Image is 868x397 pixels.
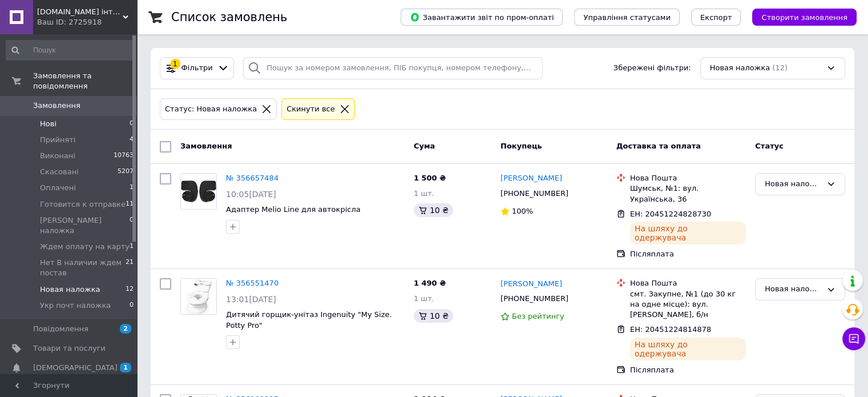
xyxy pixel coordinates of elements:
span: Фільтри [181,63,213,74]
span: 12 [126,284,134,295]
a: [PERSON_NAME] [500,279,562,290]
span: Оплачені [40,183,76,193]
span: Нові [40,119,56,129]
span: Замовлення [33,101,80,111]
div: На шляху до одержувача [630,222,746,244]
span: 1 500 ₴ [414,174,446,182]
span: Ждем оплату на карту [40,242,130,252]
span: 1 490 ₴ [414,279,446,287]
span: Доставка та оплата [616,142,701,150]
span: 11 [126,199,134,210]
button: Створити замовлення [752,9,857,26]
span: Прийняті [40,135,75,145]
span: Товари та послуги [33,343,106,354]
span: 10:05[DATE] [226,190,276,199]
div: Новая наложка [765,178,822,190]
span: Нет В наличии ждем постав [40,258,126,278]
span: 0 [130,119,134,129]
div: Післяплата [630,249,746,259]
span: Замовлення та повідомлення [33,71,137,91]
div: Нова Пошта [630,278,746,288]
span: Завантажити звіт по пром-оплаті [410,12,554,22]
button: Експорт [691,9,741,26]
span: Новая наложка [710,63,770,74]
div: Ваш ID: 2725918 [37,17,137,27]
span: 10763 [114,151,134,161]
span: Готовится к отправке [40,199,126,210]
div: Післяплата [630,365,746,375]
button: Завантажити звіт по пром-оплаті [401,9,563,26]
img: Фото товару [181,174,216,209]
span: Статус [755,142,784,150]
span: 1 [130,242,134,252]
span: KOTUGOROSHKO.KIEV.UA інтернет - магазин дитячих товарів Коляски Автокрісла Кроватки Іграшки [37,7,123,17]
span: 1 шт. [414,189,434,198]
div: Cкинути все [284,103,337,115]
div: На шляху до одержувача [630,338,746,360]
a: Дитячий горщик-унітаз Ingenuity "My Size. Potty Pro" [226,310,392,330]
span: (12) [772,63,788,72]
span: 0 [130,300,134,311]
div: Нова Пошта [630,173,746,183]
div: Новая наложка [765,283,822,295]
input: Пошук за номером замовлення, ПІБ покупця, номером телефону, Email, номером накладної [243,57,543,79]
a: Створити замовлення [741,13,857,21]
a: № 356551470 [226,279,278,287]
div: Статус: Новая наложка [163,103,259,115]
span: [PHONE_NUMBER] [500,189,568,198]
button: Чат з покупцем [842,327,865,350]
span: Виконані [40,151,75,161]
span: Скасовані [40,167,79,177]
span: Управління статусами [583,13,671,22]
span: Експорт [700,13,732,22]
div: Шумськ, №1: вул. Українська, 36 [630,183,746,204]
span: Новая наложка [40,284,100,295]
div: 10 ₴ [414,309,453,323]
span: Покупець [500,142,542,150]
span: 4 [130,135,134,145]
span: Створити замовлення [761,13,847,22]
span: Без рейтингу [512,312,564,320]
span: 100% [512,207,533,215]
span: 5207 [118,167,134,177]
div: 1 [170,59,180,69]
span: ЕН: 20451224814878 [630,325,711,334]
span: 2 [120,324,131,334]
div: 10 ₴ [414,203,453,217]
a: № 356657484 [226,174,278,182]
span: Замовлення [180,142,232,150]
span: Повідомлення [33,324,88,334]
span: [PERSON_NAME] наложка [40,215,130,236]
span: 13:01[DATE] [226,295,276,304]
span: 1 [120,363,131,372]
h1: Список замовлень [171,10,287,24]
span: 0 [130,215,134,236]
span: Cума [414,142,435,150]
a: Фото товару [180,278,217,315]
span: 1 шт. [414,294,434,303]
button: Управління статусами [574,9,680,26]
span: 21 [126,258,134,278]
span: ЕН: 20451224828730 [630,210,711,218]
a: Фото товару [180,173,217,210]
a: [PERSON_NAME] [500,173,562,184]
span: [DEMOGRAPHIC_DATA] [33,363,118,373]
span: 1 [130,183,134,193]
span: Збережені фільтри: [613,63,691,74]
input: Пошук [6,40,135,61]
span: [PHONE_NUMBER] [500,294,568,303]
div: смт. Закупне, №1 (до 30 кг на одне місце): вул. [PERSON_NAME], б/н [630,289,746,320]
a: Адаптер Melio Line для автокрісла [226,205,361,214]
span: Укр почт наложка [40,300,111,311]
img: Фото товару [181,279,216,314]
